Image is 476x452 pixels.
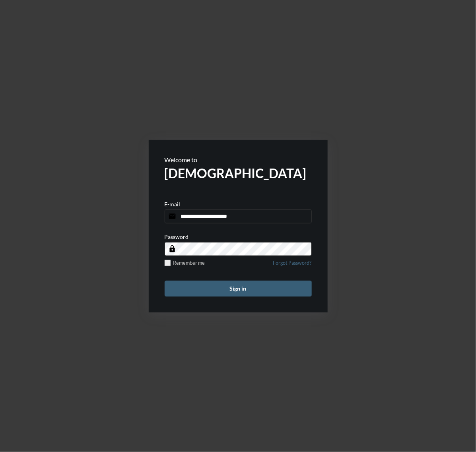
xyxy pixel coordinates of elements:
p: E-mail [165,201,181,208]
p: Password [165,233,189,240]
button: Sign in [165,281,312,297]
a: Forgot Password? [273,260,312,271]
label: Remember me [165,260,205,266]
h2: [DEMOGRAPHIC_DATA] [165,165,312,181]
p: Welcome to [165,156,312,163]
